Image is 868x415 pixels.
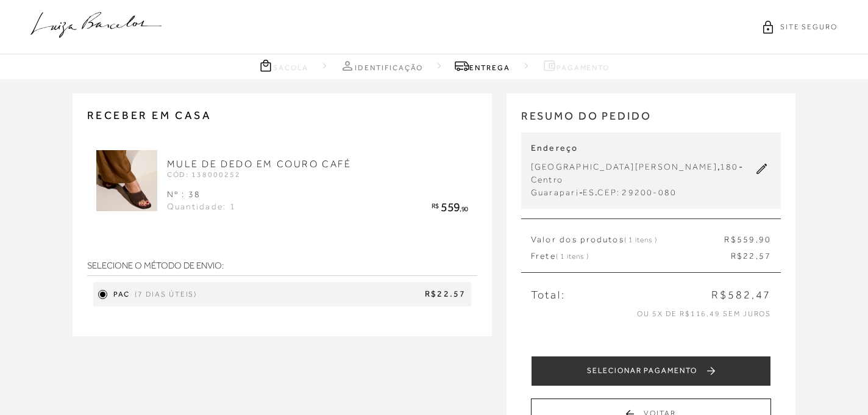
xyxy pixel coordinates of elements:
strong: SELECIONE O MÉTODO DE ENVIO: [87,256,477,276]
span: Guarapari [531,187,579,197]
span: Centro [531,175,563,184]
span: Total: [531,287,566,303]
img: MULE DE DEDO EM COURO CAFÉ [96,150,157,211]
p: Endereço [531,142,753,154]
div: CÓD: 138000252 [167,171,468,178]
span: 559 [441,200,460,214]
span: ,90 [460,205,468,212]
button: SELECIONAR PAGAMENTO [531,356,772,386]
span: ( 1 itens ) [556,252,589,261]
span: R$22.57 [202,288,466,300]
h2: Receber em casa [87,108,477,123]
div: - . [531,186,753,199]
h2: RESUMO DO PEDIDO [521,108,781,133]
span: Valor dos produtos [531,234,657,246]
span: Nº : 38 [167,189,201,199]
div: Quantidade: 1 [167,201,236,215]
div: , - [531,161,753,186]
span: [GEOGRAPHIC_DATA][PERSON_NAME] [531,162,717,171]
span: CEP: [597,187,620,197]
a: MULE DE DEDO EM COURO CAFÉ [167,159,352,170]
span: Frete [531,250,589,262]
a: Pagamento [542,58,610,73]
a: Identificação [340,58,423,73]
span: PAC [113,289,130,300]
a: Entrega [455,58,510,73]
span: ES [583,187,595,197]
span: R$ [432,202,438,209]
span: (7 dias úteis) [135,289,197,300]
a: Sacola [258,58,309,73]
